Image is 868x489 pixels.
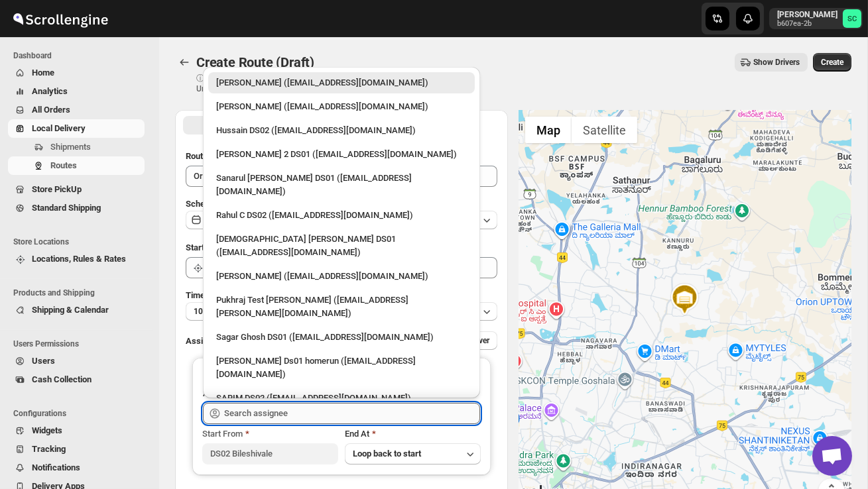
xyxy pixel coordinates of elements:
li: Ali Husain 2 DS01 (petec71113@advitize.com) [203,141,480,165]
li: Hussain DS02 (jarav60351@abatido.com) [203,117,480,141]
p: ⓘ Shipments can also be added from Shipments menu Unrouted tab [196,73,405,94]
p: b607ea-2b [777,20,837,28]
button: Loop back to start [345,443,481,464]
span: Time Per Stop [186,290,239,300]
button: Locations, Rules & Rates [8,250,145,268]
button: User menu [769,8,863,29]
span: Users Permissions [13,339,150,349]
button: Routes [175,53,194,72]
button: Routes [8,156,145,175]
button: Analytics [8,82,145,101]
span: Local Delivery [32,123,86,133]
button: Cash Collection [8,370,145,389]
li: Mujakkir Benguli (voweh79617@daypey.com) [203,93,480,117]
li: Islam Laskar DS01 (vixib74172@ikowat.com) [203,226,480,263]
div: SARIM DS02 ([EMAIL_ADDRESS][DOMAIN_NAME]) [216,392,467,405]
li: Sourav Ds01 homerun (bamij29633@eluxeer.com) [203,348,480,385]
div: [PERSON_NAME] ([EMAIL_ADDRESS][DOMAIN_NAME]) [216,270,467,283]
button: Show Drivers [735,53,808,72]
span: Analytics [32,86,68,96]
span: Dashboard [13,50,150,61]
div: Sagar Ghosh DS01 ([EMAIL_ADDRESS][DOMAIN_NAME]) [216,331,467,344]
span: All Orders [32,105,70,115]
li: Pukhraj Test Grewal (lesogip197@pariag.com) [203,287,480,324]
span: Locations, Rules & Rates [32,254,126,264]
button: Create [813,53,851,72]
span: Sanjay chetri [843,9,861,28]
span: Home [32,68,54,78]
div: [PERSON_NAME] Ds01 homerun ([EMAIL_ADDRESS][DOMAIN_NAME]) [216,354,467,381]
span: Loop back to start [353,449,421,459]
text: SC [847,15,857,23]
span: Store Locations [13,237,150,247]
input: Search assignee [224,403,480,424]
button: Home [8,64,145,82]
span: Create [821,57,843,68]
button: All Orders [8,101,145,119]
button: Show street map [525,117,572,143]
button: Widgets [8,421,145,440]
input: Eg: Bengaluru Route [186,166,497,187]
button: Show satellite imagery [572,117,637,143]
span: Start Location (Warehouse) [186,243,290,252]
span: Show Drivers [753,57,800,68]
span: Configurations [13,408,150,419]
button: Notifications [8,459,145,477]
span: 10 minutes [194,306,233,317]
div: End At [345,427,481,441]
div: Pukhraj Test [PERSON_NAME] ([EMAIL_ADDRESS][PERSON_NAME][DOMAIN_NAME]) [216,294,467,320]
span: Routes [50,160,77,170]
span: Standard Shipping [32,203,101,213]
div: Sanarul [PERSON_NAME] DS01 ([EMAIL_ADDRESS][DOMAIN_NAME]) [216,172,467,198]
span: Widgets [32,425,62,435]
button: 10 minutes [186,302,497,321]
span: Scheduled for [186,199,239,209]
span: Shipments [50,142,91,152]
div: Hussain DS02 ([EMAIL_ADDRESS][DOMAIN_NAME]) [216,124,467,137]
li: Sanarul Haque DS01 (fefifag638@adosnan.com) [203,165,480,202]
span: Assign to [186,336,221,346]
p: [PERSON_NAME] [777,9,837,20]
div: Rahul C DS02 ([EMAIL_ADDRESS][DOMAIN_NAME]) [216,209,467,222]
div: [DEMOGRAPHIC_DATA] [PERSON_NAME] DS01 ([EMAIL_ADDRESS][DOMAIN_NAME]) [216,233,467,259]
button: Tracking [8,440,145,459]
button: Shipping & Calendar [8,301,145,319]
span: Notifications [32,462,80,472]
li: Vikas Rathod (lolegiy458@nalwan.com) [203,263,480,287]
li: Rahul C DS02 (rahul.chopra@home-run.co) [203,202,480,226]
div: [PERSON_NAME] ([EMAIL_ADDRESS][DOMAIN_NAME]) [216,100,467,113]
button: [DATE]|[DATE] [186,211,497,229]
span: Cash Collection [32,374,92,384]
span: Products and Shipping [13,288,150,298]
span: Create Route (Draft) [196,54,314,70]
span: Tracking [32,444,66,454]
img: ScrollEngine [11,2,110,35]
button: Shipments [8,138,145,156]
a: Open chat [812,436,852,476]
button: All Route Options [183,116,340,135]
li: SARIM DS02 (xititor414@owlny.com) [203,385,480,409]
span: Store PickUp [32,184,82,194]
div: [PERSON_NAME] ([EMAIL_ADDRESS][DOMAIN_NAME]) [216,76,467,89]
div: [PERSON_NAME] 2 DS01 ([EMAIL_ADDRESS][DOMAIN_NAME]) [216,148,467,161]
span: Users [32,356,55,366]
span: Start From [202,429,243,439]
button: Users [8,352,145,370]
span: Route Name [186,151,232,161]
li: Rahul Chopra (pukhraj@home-run.co) [203,72,480,93]
li: Sagar Ghosh DS01 (loneyoj483@downlor.com) [203,324,480,348]
span: Shipping & Calendar [32,305,109,315]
